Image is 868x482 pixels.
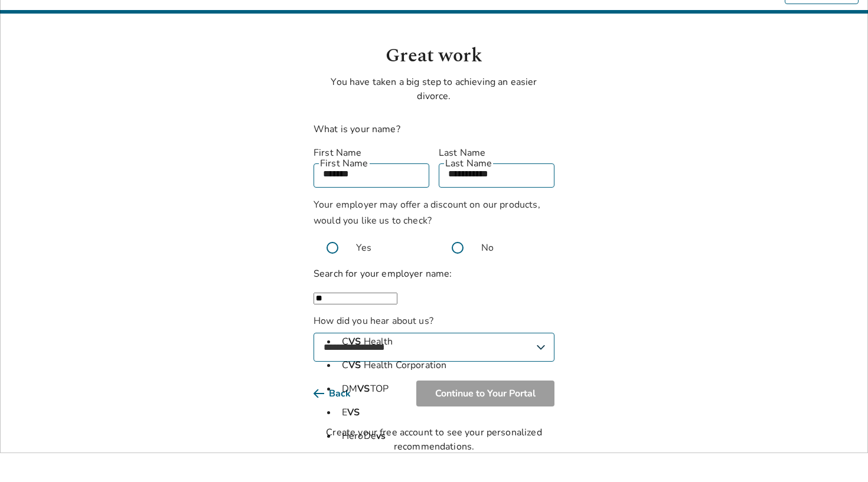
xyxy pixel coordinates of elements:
li: DM TOP [337,377,554,401]
strong: VS [348,335,363,348]
li: HeroDe [337,424,554,448]
label: First Name [314,146,429,160]
span: No [481,241,494,255]
li: C Health [337,330,554,353]
label: Search for your employer name: [314,267,452,280]
strong: VS [348,359,363,372]
span: Yes [356,241,371,255]
span: Your employer may offer a discount on our products, would you like us to check? [314,198,540,227]
strong: VS [347,406,360,419]
iframe: Chat Widget [809,425,868,482]
strong: VS [357,382,370,395]
label: How did you hear about us? [314,314,554,362]
h1: Great work [314,42,554,70]
p: You have taken a big step to achieving an easier divorce. [314,75,554,103]
li: C Health Corporation [337,353,554,377]
li: E [337,401,554,424]
strong: vs [376,429,386,442]
label: What is your name? [314,123,400,136]
label: Last Name [439,146,554,160]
